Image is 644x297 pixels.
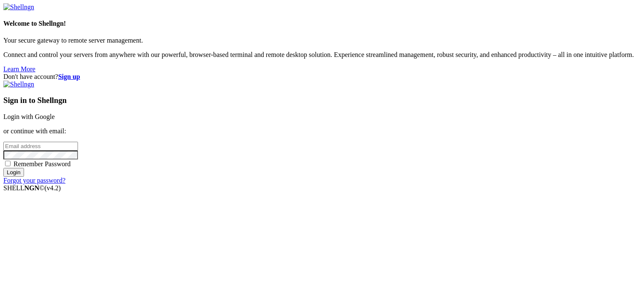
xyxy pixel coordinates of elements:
img: Shellngn [3,3,34,11]
b: NGN [24,184,40,192]
p: Your secure gateway to remote server management. [3,37,641,44]
div: Don't have account? [3,73,641,81]
span: SHELL © [3,184,61,192]
img: Shellngn [3,81,34,88]
input: Remember Password [5,161,11,166]
a: Forgot your password? [3,177,65,184]
p: Connect and control your servers from anywhere with our powerful, browser-based terminal and remo... [3,51,641,59]
p: or continue with email: [3,127,641,135]
a: Login with Google [3,113,55,120]
h3: Sign in to Shellngn [3,96,641,105]
a: Sign up [58,73,80,80]
a: Learn More [3,65,35,73]
input: Email address [3,142,78,151]
input: Login [3,168,24,177]
span: 4.2.0 [45,184,61,192]
h4: Welcome to Shellngn! [3,20,641,27]
span: Remember Password [13,160,71,167]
